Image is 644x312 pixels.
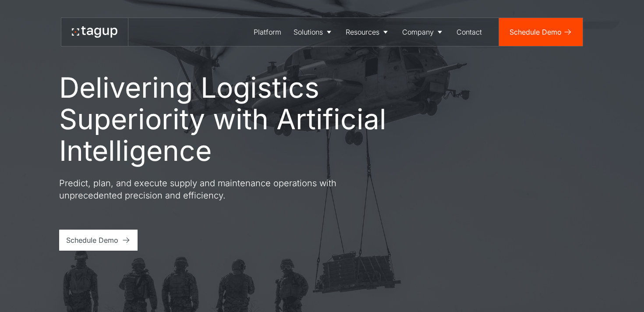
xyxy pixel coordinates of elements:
[396,18,450,46] a: Company
[59,72,427,167] h1: Delivering Logistics Superiority with Artificial Intelligence
[510,27,562,37] div: Schedule Demo
[346,27,379,37] div: Resources
[456,27,482,37] div: Contact
[248,18,287,46] a: Platform
[294,27,323,37] div: Solutions
[59,177,375,202] p: Predict, plan, and execute supply and maintenance operations with unprecedented precision and eff...
[66,235,118,245] div: Schedule Demo
[450,18,488,46] a: Contact
[340,18,396,46] a: Resources
[287,18,340,46] a: Solutions
[254,27,281,37] div: Platform
[59,230,138,251] a: Schedule Demo
[499,18,583,46] a: Schedule Demo
[402,27,434,37] div: Company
